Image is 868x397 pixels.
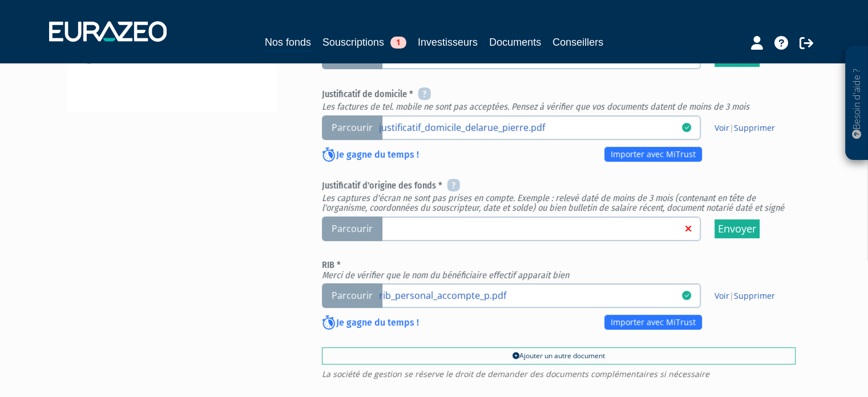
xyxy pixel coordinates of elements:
a: Souscriptions1 [322,34,406,50]
a: Ajouter un autre document [322,347,796,364]
h6: Justificatif d'origine des fonds * [322,179,796,213]
p: Je gagne du temps ! [322,316,419,331]
i: 23/09/2025 16:49 [682,123,691,132]
input: Envoyer [714,219,760,238]
em: Les factures de tel. mobile ne sont pas acceptées. Pensez à vérifier que vos documents datent de ... [322,101,749,112]
span: La société de gestion se réserve le droit de demander des documents complémentaires si nécessaire [322,370,796,378]
em: Merci de vérifier que le nom du bénéficiaire effectif apparait bien [322,270,569,280]
em: Les captures d'écran ne sont pas prises en compte. Exemple : relevé daté de moins de 3 mois (cont... [322,193,784,214]
span: | [714,122,775,134]
span: Parcourir [322,115,382,140]
h6: RIB * [322,260,796,280]
a: Supprimer [734,290,775,301]
a: Voir [714,290,729,301]
span: Parcourir [322,283,382,308]
a: Importer avec MiTrust [604,147,702,162]
p: Besoin d'aide ? [850,52,863,155]
a: justificatif_domicile_delarue_pierre.pdf [379,121,682,133]
a: Conseillers [552,34,603,50]
span: Parcourir [322,216,382,241]
a: Supprimer [734,122,775,133]
a: Nos fonds [265,34,311,52]
a: Importer avec MiTrust [604,315,702,330]
span: 1 [390,37,406,49]
i: 23/09/2025 16:49 [682,291,691,300]
p: Je gagne du temps ! [322,148,419,163]
span: | [714,290,775,302]
a: Investisseurs [418,34,478,50]
a: Documents [489,34,541,50]
a: Voir [714,122,729,133]
h6: Justificatif de domicile * [322,88,796,112]
a: rib_personal_accompte_p.pdf [379,289,682,300]
img: 1732889491-logotype_eurazeo_blanc_rvb.png [49,21,167,42]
